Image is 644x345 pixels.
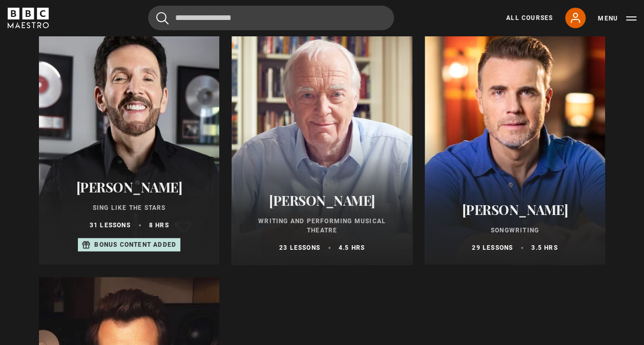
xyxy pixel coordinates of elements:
[244,192,400,208] h2: [PERSON_NAME]
[437,226,593,235] p: Songwriting
[8,8,49,28] svg: BBC Maestro
[149,221,169,230] p: 8 hrs
[506,13,553,23] a: All Courses
[94,240,176,249] p: Bonus content added
[437,202,593,218] h2: [PERSON_NAME]
[279,243,320,252] p: 23 lessons
[232,19,412,265] a: [PERSON_NAME] Writing and Performing Musical Theatre 23 lessons 4.5 hrs
[148,6,394,30] input: Search
[156,12,169,25] button: Submit the search query
[244,217,400,235] p: Writing and Performing Musical Theatre
[51,203,207,212] p: Sing Like the Stars
[39,19,219,265] a: [PERSON_NAME] Sing Like the Stars 31 lessons 8 hrs Bonus content added
[472,243,513,252] p: 29 lessons
[90,221,131,230] p: 31 lessons
[425,19,605,265] a: [PERSON_NAME] Songwriting 29 lessons 3.5 hrs
[51,179,207,195] h2: [PERSON_NAME]
[598,13,636,24] button: Toggle navigation
[339,243,365,252] p: 4.5 hrs
[531,243,557,252] p: 3.5 hrs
